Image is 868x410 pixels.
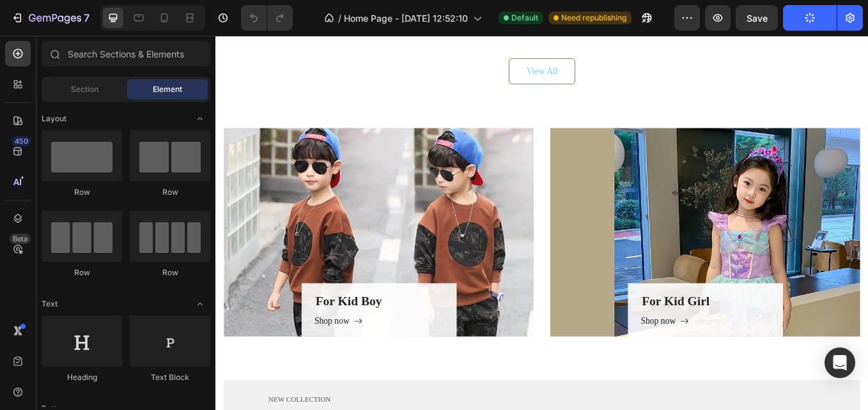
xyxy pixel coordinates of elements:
div: 450 [12,136,31,146]
span: Section [71,84,98,95]
span: / [338,11,341,25]
span: Element [153,84,182,95]
div: Row [130,267,210,278]
div: Shop now [500,328,541,343]
button: 7 [5,5,95,31]
span: Save [747,13,768,24]
h2: For Kid Girl [500,301,651,323]
div: Row [42,267,122,278]
div: Text Block [130,372,210,383]
p: 7 [84,10,89,26]
div: Beta [10,234,31,244]
input: Search Sections & Elements [42,41,210,66]
iframe: Design area [215,36,868,410]
div: Open Intercom Messenger [825,347,855,378]
span: Layout [42,113,66,125]
button: Shop now [500,328,556,343]
div: Heading [42,372,122,383]
span: Toggle open [190,294,210,314]
div: Row [130,186,210,198]
span: Need republishing [561,12,626,24]
span: Text [42,298,58,310]
div: Undo/Redo [241,5,293,31]
span: Toggle open [190,109,210,129]
button: Save [736,5,778,31]
span: Home Page - [DATE] 12:52:10 [344,11,468,25]
div: Row [42,186,122,198]
span: Default [511,12,538,24]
